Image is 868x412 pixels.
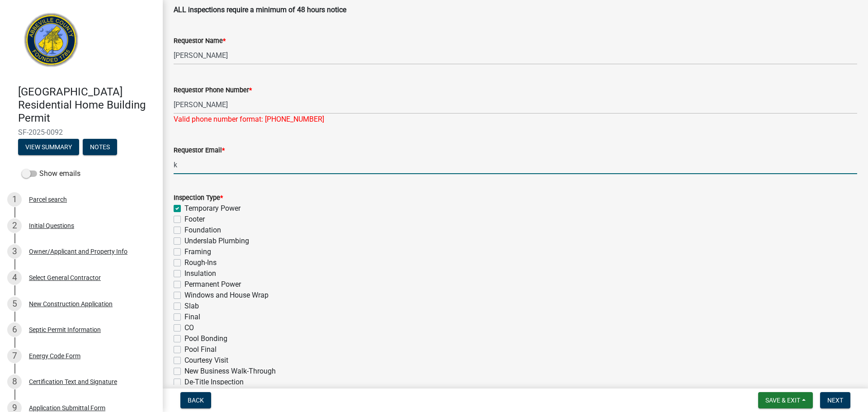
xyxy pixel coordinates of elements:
label: Temporary Power [184,203,241,214]
label: Pool Bonding [184,333,227,344]
h4: [GEOGRAPHIC_DATA] Residential Home Building Permit [18,85,156,124]
span: Back [188,397,204,404]
button: Next [820,392,850,408]
div: Certification Text and Signature [29,379,117,385]
div: Select General Contractor [29,275,101,281]
div: Valid phone number format: [PHONE_NUMBER] [174,114,857,125]
div: Parcel search [29,196,67,203]
label: Requestor Email [174,147,225,154]
label: Permanent Power [184,279,241,290]
span: SF-2025-0092 [18,128,145,137]
span: Next [827,397,843,404]
div: 6 [7,322,22,337]
label: Windows and House Wrap [184,290,269,301]
div: Owner/Applicant and Property Info [29,248,127,255]
div: 2 [7,218,22,233]
div: 4 [7,270,22,285]
div: 5 [7,297,22,311]
div: 3 [7,244,22,259]
label: Underslab Plumbing [184,236,249,246]
label: Requestor Phone Number [174,87,252,94]
label: New Business Walk-Through [184,366,276,377]
label: Insulation [184,268,216,279]
strong: ALL inspections require a minimum of 48 hours notice [174,5,346,14]
div: Septic Permit Information [29,327,101,333]
div: Energy Code Form [29,353,80,359]
button: Notes [83,139,117,155]
label: Footer [184,214,205,225]
div: New Construction Application [29,301,113,307]
label: Slab [184,301,199,312]
div: 7 [7,349,22,363]
label: Rough-Ins [184,257,217,268]
label: Final [184,312,200,322]
wm-modal-confirm: Notes [83,144,117,152]
div: 1 [7,192,22,207]
label: CO [184,322,194,333]
button: View Summary [18,139,79,155]
label: De-Title Inspection [184,377,244,388]
label: Pool Final [184,344,217,355]
div: 8 [7,374,22,389]
label: Inspection Type [174,195,223,201]
label: Requestor Name [174,38,226,44]
wm-modal-confirm: Summary [18,144,79,152]
div: Application Submittal Form [29,405,105,411]
label: Show emails [22,168,80,179]
div: Initial Questions [29,223,74,229]
button: Save & Exit [758,392,813,408]
img: Abbeville County, South Carolina [18,9,85,76]
button: Back [180,392,211,408]
label: Framing [184,246,211,257]
label: Courtesy Visit [184,355,228,366]
span: Save & Exit [765,397,800,404]
label: Foundation [184,225,221,236]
